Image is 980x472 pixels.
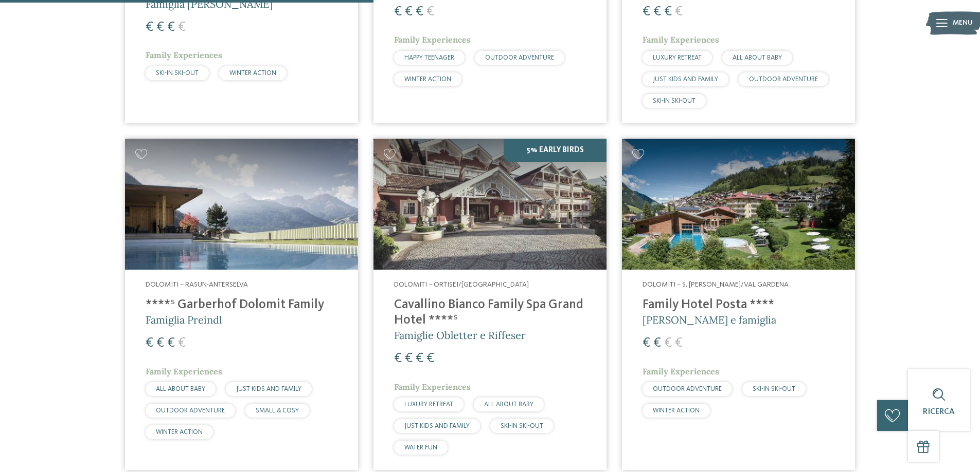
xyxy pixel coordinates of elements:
[146,297,337,313] h4: ****ˢ Garberhof Dolomit Family
[394,281,529,288] span: Dolomiti – Ortisei/[GEOGRAPHIC_DATA]
[405,352,413,365] span: €
[643,336,650,350] span: €
[416,352,423,365] span: €
[643,366,719,376] span: Family Experiences
[664,5,672,18] span: €
[749,76,818,83] span: OUTDOOR ADVENTURE
[643,281,789,288] span: Dolomiti – S. [PERSON_NAME]/Val Gardena
[167,336,175,350] span: €
[404,76,451,83] span: WINTER ACTION
[643,313,776,326] span: [PERSON_NAME] e famiglia
[156,70,199,77] span: SKI-IN SKI-OUT
[125,139,358,470] a: Cercate un hotel per famiglie? Qui troverete solo i migliori! Dolomiti – Rasun-Anterselva ****ˢ G...
[178,336,186,350] span: €
[426,352,434,365] span: €
[394,5,402,18] span: €
[146,336,153,350] span: €
[405,5,413,18] span: €
[643,34,719,45] span: Family Experiences
[156,21,164,34] span: €
[653,54,702,61] span: LUXURY RETREAT
[146,366,222,376] span: Family Experiences
[404,401,453,408] span: LUXURY RETREAT
[373,139,607,270] img: Family Spa Grand Hotel Cavallino Bianco ****ˢ
[146,21,153,34] span: €
[404,423,470,429] span: JUST KIDS AND FAMILY
[229,70,276,77] span: WINTER ACTION
[653,407,700,414] span: WINTER ACTION
[146,50,222,60] span: Family Experiences
[394,352,402,365] span: €
[653,336,661,350] span: €
[426,5,434,18] span: €
[146,281,248,288] span: Dolomiti – Rasun-Anterselva
[167,21,175,34] span: €
[923,408,955,416] span: Ricerca
[653,98,696,104] span: SKI-IN SKI-OUT
[404,444,437,451] span: WATER FUN
[156,336,164,350] span: €
[501,423,543,429] span: SKI-IN SKI-OUT
[622,139,855,270] img: Cercate un hotel per famiglie? Qui troverete solo i migliori!
[643,297,834,313] h4: Family Hotel Posta ****
[178,21,186,34] span: €
[156,429,203,436] span: WINTER ACTION
[643,5,650,18] span: €
[675,336,683,350] span: €
[753,386,795,392] span: SKI-IN SKI-OUT
[156,407,225,414] span: OUTDOOR ADVENTURE
[146,313,222,326] span: Famiglia Preindl
[394,34,471,45] span: Family Experiences
[485,54,554,61] span: OUTDOOR ADVENTURE
[675,5,683,18] span: €
[416,5,423,18] span: €
[156,386,205,392] span: ALL ABOUT BABY
[653,76,718,83] span: JUST KIDS AND FAMILY
[394,297,586,328] h4: Cavallino Bianco Family Spa Grand Hotel ****ˢ
[256,407,299,414] span: SMALL & COSY
[404,54,454,61] span: HAPPY TEENAGER
[653,5,661,18] span: €
[622,139,855,470] a: Cercate un hotel per famiglie? Qui troverete solo i migliori! Dolomiti – S. [PERSON_NAME]/Val Gar...
[394,382,471,392] span: Family Experiences
[733,54,782,61] span: ALL ABOUT BABY
[125,139,358,270] img: Cercate un hotel per famiglie? Qui troverete solo i migliori!
[664,336,672,350] span: €
[484,401,533,408] span: ALL ABOUT BABY
[236,386,301,392] span: JUST KIDS AND FAMILY
[373,139,607,470] a: Cercate un hotel per famiglie? Qui troverete solo i migliori! 5% Early Birds Dolomiti – Ortisei/[...
[653,386,722,392] span: OUTDOOR ADVENTURE
[394,329,526,342] span: Famiglie Obletter e Riffeser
